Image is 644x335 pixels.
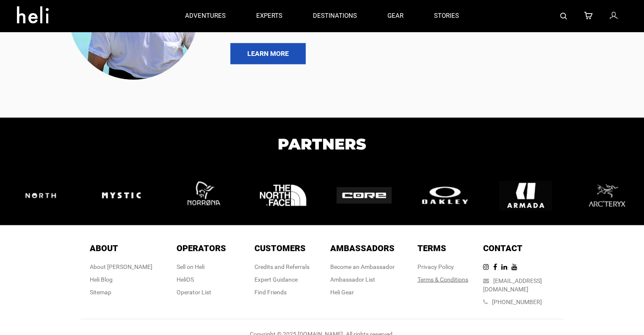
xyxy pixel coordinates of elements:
div: Sell on Heli [177,263,226,271]
a: Credits and Referrals [254,263,310,270]
p: experts [256,11,282,20]
div: Operator List [177,288,226,296]
span: Contact [483,243,522,253]
a: LEARN MORE [230,43,306,64]
span: Ambassadors [330,243,395,253]
img: logo [176,169,229,222]
img: logo [257,169,310,222]
img: logo [13,181,68,210]
img: search-bar-icon.svg [560,13,567,19]
a: HeliOS [177,276,194,283]
div: Ambassador List [330,275,395,284]
a: Expert Guidance [254,276,298,283]
span: Terms [417,243,446,253]
p: destinations [313,11,357,20]
a: Become an Ambassador [330,263,395,270]
a: [EMAIL_ADDRESS][DOMAIN_NAME] [483,277,542,293]
a: Privacy Policy [417,263,454,270]
span: Customers [254,243,306,253]
img: logo [95,169,148,222]
a: Terms & Conditions [417,276,468,283]
span: Operators [177,243,226,253]
span: About [90,243,118,253]
div: Find Friends [254,288,310,296]
a: [PHONE_NUMBER] [492,299,542,305]
div: Sitemap [90,288,152,296]
img: logo [417,185,473,206]
p: adventures [185,11,226,20]
a: Heli Blog [90,276,113,283]
a: Heli Gear [330,289,354,296]
div: About [PERSON_NAME] [90,263,152,271]
img: logo [580,169,633,222]
img: logo [499,169,552,222]
img: logo [337,187,392,204]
